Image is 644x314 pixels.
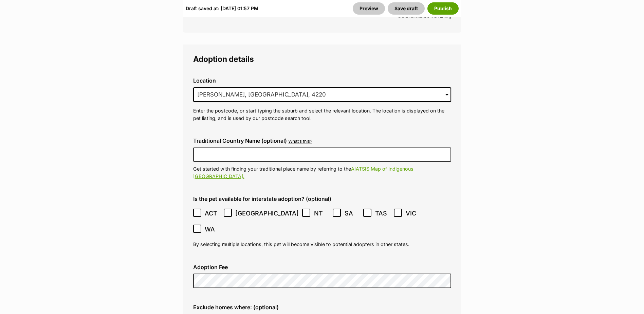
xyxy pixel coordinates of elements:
label: Location [193,77,451,84]
span: WA [205,225,220,234]
span: [GEOGRAPHIC_DATA] [235,209,299,218]
a: AIATSIS Map of Indigenous [GEOGRAPHIC_DATA]. [193,166,413,179]
p: Enter the postcode, or start typing the suburb and select the relevant location. The location is ... [193,107,451,122]
input: Enter suburb or postcode [193,87,451,102]
label: Adoption Fee [193,264,451,270]
label: Exclude homes where: (optional) [193,304,451,310]
span: ACT [205,209,220,218]
button: Save draft [388,2,425,15]
span: NT [314,209,329,218]
a: Preview [353,2,385,15]
div: Draft saved at: [DATE] 01:57 PM [186,2,258,15]
button: What's this? [289,139,312,144]
label: Traditional Country Name (optional) [193,138,287,144]
label: Is the pet available for interstate adoption? (optional) [193,196,451,202]
span: SA [345,209,360,218]
span: VIC [406,209,421,218]
legend: Adoption details [193,55,451,64]
p: Get started with finding your traditional place name by referring to the [193,165,451,180]
span: TAS [375,209,390,218]
button: Publish [427,2,459,15]
p: By selecting multiple locations, this pet will become visible to potential adopters in other states. [193,241,451,248]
